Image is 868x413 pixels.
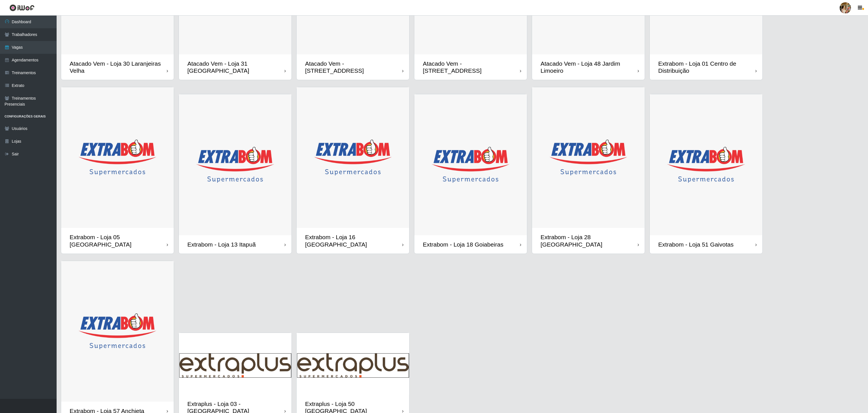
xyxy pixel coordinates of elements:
a: Extrabom - Loja 05 [GEOGRAPHIC_DATA] [61,87,174,254]
img: cardImg [61,87,174,228]
a: Extrabom - Loja 51 Gaivotas [650,94,762,254]
a: Extrabom - Loja 18 Goiabeiras [414,94,527,254]
div: Atacado Vem - [STREET_ADDRESS] [423,60,520,74]
img: CoreUI Logo [9,4,35,11]
a: Extrabom - Loja 28 [GEOGRAPHIC_DATA] [532,87,645,254]
img: cardImg [61,261,174,402]
div: Extrabom - Loja 51 Gaivotas [658,241,734,248]
img: cardImg [297,333,409,395]
div: Atacado Vem - Loja 48 Jardim Limoeiro [541,60,638,74]
img: cardImg [179,94,292,235]
div: Extrabom - Loja 16 [GEOGRAPHIC_DATA] [305,234,402,248]
div: Atacado Vem - Loja 30 Laranjeiras Velha [70,60,167,74]
div: Extrabom - Loja 05 [GEOGRAPHIC_DATA] [70,234,167,248]
div: Extrabom - Loja 28 [GEOGRAPHIC_DATA] [541,234,638,248]
div: Extrabom - Loja 01 Centro de Distribuição [658,60,755,74]
div: Atacado Vem - [STREET_ADDRESS] [305,60,402,74]
div: Extrabom - Loja 13 Itapuã [187,241,256,248]
img: cardImg [414,94,527,235]
a: Extrabom - Loja 16 [GEOGRAPHIC_DATA] [297,87,409,254]
img: cardImg [532,87,645,228]
img: cardImg [297,87,409,228]
img: cardImg [650,94,762,235]
a: Extrabom - Loja 13 Itapuã [179,94,292,254]
div: Extrabom - Loja 18 Goiabeiras [423,241,503,248]
img: cardImg [179,333,292,395]
div: Atacado Vem - Loja 31 [GEOGRAPHIC_DATA] [187,60,284,74]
